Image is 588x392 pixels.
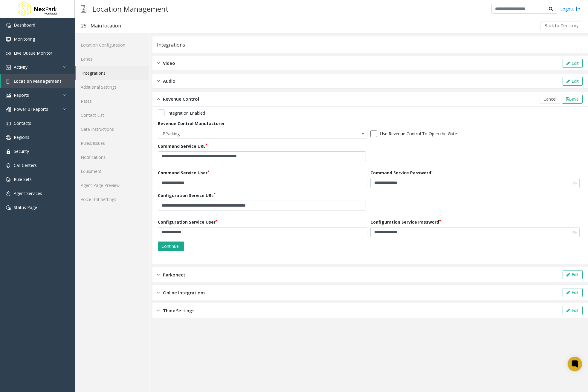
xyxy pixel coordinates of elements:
[163,271,185,278] span: Parkonect
[75,52,149,66] a: Lanes
[6,107,11,112] img: 'icon'
[14,162,37,168] span: Call Centers
[6,121,11,126] img: 'icon'
[14,36,35,42] span: Monitoring
[543,96,556,102] span: Cancel
[158,143,207,149] label: Command Service URL
[563,77,583,86] button: Edit
[1,74,75,88] a: Location Management
[540,95,560,104] button: Cancel
[6,205,11,210] img: 'icon'
[14,176,32,182] span: Rule Sets
[563,306,583,315] button: Edit
[157,60,160,67] img: closed
[158,192,216,199] label: Configuration Service URL
[6,37,11,42] img: 'icon'
[75,108,149,122] a: Contact List
[75,164,149,178] a: Equipment
[370,170,433,176] label: Command Service Password
[6,149,11,154] img: 'icon'
[163,78,175,84] span: Audio
[157,271,160,278] img: closed
[81,22,121,30] div: 25 - Main location
[6,65,11,70] img: 'icon'
[6,163,11,168] img: 'icon'
[14,50,52,56] span: Live Queue Monitor
[157,78,160,84] img: closed
[89,1,172,16] h3: Location Management
[540,21,582,30] button: Back to Directory
[157,96,160,102] img: opened
[75,94,149,108] a: Rates
[75,80,149,94] a: Additional Settings
[157,307,160,314] img: closed
[14,190,42,196] span: Agent Services
[163,289,206,296] span: Online Integrations
[158,170,209,176] label: Command Service User
[163,60,175,67] span: Video
[6,23,11,28] img: 'icon'
[563,288,583,297] button: Edit
[14,205,37,210] span: Status Page
[14,134,29,140] span: Regions
[6,93,11,98] img: 'icon'
[163,307,195,314] span: Thinx Settings
[14,64,28,70] span: Activity
[14,78,62,84] span: Location Management
[76,66,149,80] a: Integrations
[14,148,29,154] span: Security
[576,6,581,12] img: logout
[380,130,457,137] label: Use Revenue Control To Open the Gate
[75,122,149,136] a: Gate Instructions
[563,59,583,68] button: Edit
[6,177,11,182] img: 'icon'
[75,38,149,52] a: Location Configuration
[6,79,11,84] img: 'icon'
[14,106,48,112] span: Power BI Reports
[163,96,199,102] span: Revenue Control
[75,178,149,192] a: Agent Page Preview
[157,41,185,49] div: Integrations
[370,219,441,225] label: Configuration Service Password
[6,191,11,196] img: 'icon'
[560,6,581,12] a: Logout
[158,120,225,127] label: Revenue Control Manufacturer
[6,51,11,56] img: 'icon'
[81,1,86,16] img: pageIcon
[75,192,149,206] a: Voice Bot Settings
[157,289,160,296] img: closed
[563,270,583,279] button: Edit
[75,150,149,164] a: Notifications
[75,136,149,150] a: Rules/Issues
[158,242,184,251] button: Continue..
[562,95,583,104] button: Save
[14,92,29,98] span: Reports
[167,110,205,116] label: Integration Enabled
[158,219,217,225] label: Configuration Service User
[569,96,579,102] span: Save
[14,120,31,126] span: Contacts
[14,22,35,28] span: Dashboard
[158,129,325,139] span: IPParking
[6,135,11,140] img: 'icon'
